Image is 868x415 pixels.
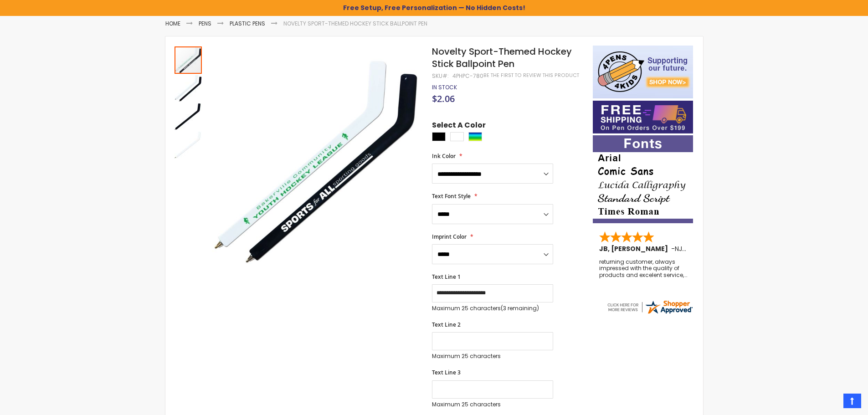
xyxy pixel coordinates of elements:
img: Free shipping on orders over $199 [593,101,693,133]
p: Maximum 25 characters [432,305,553,312]
img: 4pens 4 kids [593,46,693,98]
div: Novelty Sport-Themed Hockey Stick Ballpoint Pen [175,130,202,159]
img: Novelty Sport-Themed Hockey Stick Ballpoint Pen [175,75,202,102]
li: Novelty Sport-Themed Hockey Stick Ballpoint Pen [283,20,427,27]
span: Novelty Sport-Themed Hockey Stick Ballpoint Pen [432,45,572,70]
div: 4PHPC-780 [452,72,483,80]
a: Pens [199,20,211,27]
a: 4pens.com certificate URL [606,309,693,317]
a: Home [165,20,180,27]
span: NJ [675,244,686,253]
div: Assorted [468,132,482,141]
div: Novelty Sport-Themed Hockey Stick Ballpoint Pen [175,46,203,74]
iframe: Google Customer Reviews [793,390,868,415]
img: 4pens.com widget logo [606,299,693,315]
span: Text Line 1 [432,273,461,281]
span: $2.06 [432,92,455,105]
div: White [450,132,464,141]
p: Maximum 25 characters [432,401,553,408]
a: Plastic Pens [230,20,265,27]
span: Text Font Style [432,192,471,200]
span: Text Line 2 [432,321,461,328]
strong: SKU [432,72,449,80]
span: In stock [432,83,457,91]
img: Novelty Sport-Themed Hockey Stick Ballpoint Pen [212,59,420,267]
div: Novelty Sport-Themed Hockey Stick Ballpoint Pen [175,74,203,102]
span: JB, [PERSON_NAME] [599,244,671,253]
span: (3 remaining) [501,304,539,312]
span: - , [671,244,750,253]
span: Select A Color [432,120,486,133]
div: Black [432,132,446,141]
div: Novelty Sport-Themed Hockey Stick Ballpoint Pen [175,102,203,130]
p: Maximum 25 characters [432,353,553,360]
img: Novelty Sport-Themed Hockey Stick Ballpoint Pen [175,131,202,159]
a: Be the first to review this product [483,72,579,79]
span: Imprint Color [432,233,467,241]
img: Novelty Sport-Themed Hockey Stick Ballpoint Pen [175,103,202,130]
div: returning customer, always impressed with the quality of products and excelent service, will retu... [599,259,688,278]
span: Ink Color [432,152,456,160]
img: font-personalization-examples [593,135,693,223]
span: Text Line 3 [432,369,461,376]
div: Availability [432,84,457,91]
